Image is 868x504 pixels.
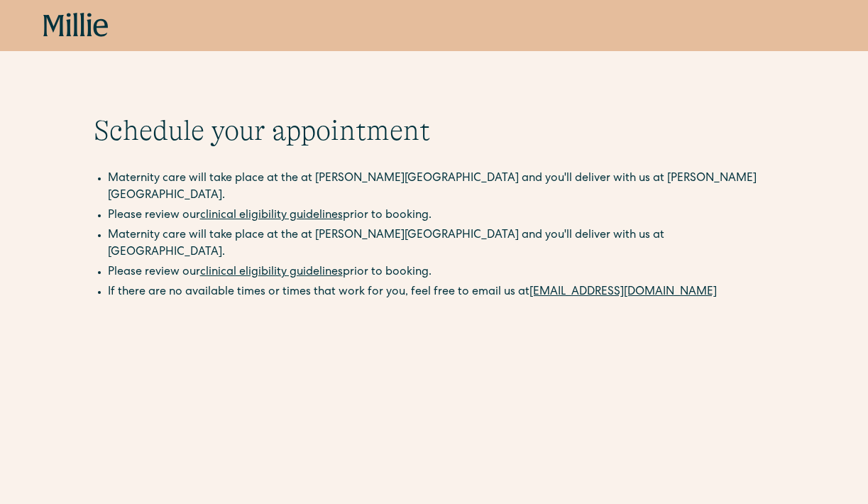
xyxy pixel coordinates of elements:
li: Maternity care will take place at the at [PERSON_NAME][GEOGRAPHIC_DATA] and you'll deliver with u... [108,227,775,261]
h1: Schedule your appointment [94,114,775,148]
a: clinical eligibility guidelines [200,210,343,221]
li: If there are no available times or times that work for you, feel free to email us at [108,284,775,301]
li: Please review our prior to booking. [108,207,775,224]
a: [EMAIL_ADDRESS][DOMAIN_NAME] [529,287,717,298]
a: clinical eligibility guidelines [200,267,343,278]
li: Please review our prior to booking. [108,264,775,281]
li: Maternity care will take place at the at [PERSON_NAME][GEOGRAPHIC_DATA] and you'll deliver with u... [108,170,775,204]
